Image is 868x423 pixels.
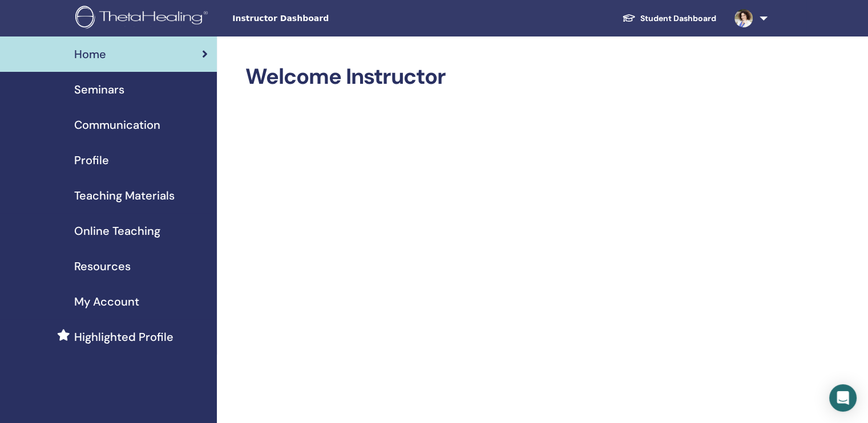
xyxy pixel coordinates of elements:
span: Online Teaching [74,222,160,239]
span: Seminars [74,81,124,98]
div: Open Intercom Messenger [829,384,857,412]
img: default.jpg [734,9,753,27]
h2: Welcome Instructor [245,64,765,90]
span: Teaching Materials [74,187,175,204]
span: Resources [74,258,131,275]
span: My Account [74,293,139,310]
img: graduation-cap-white.svg [622,13,636,23]
span: Instructor Dashboard [232,13,403,25]
span: Communication [74,116,160,133]
a: Student Dashboard [613,8,725,29]
span: Home [74,46,106,63]
span: Highlighted Profile [74,328,173,345]
img: logo.png [75,6,212,31]
span: Profile [74,152,109,169]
